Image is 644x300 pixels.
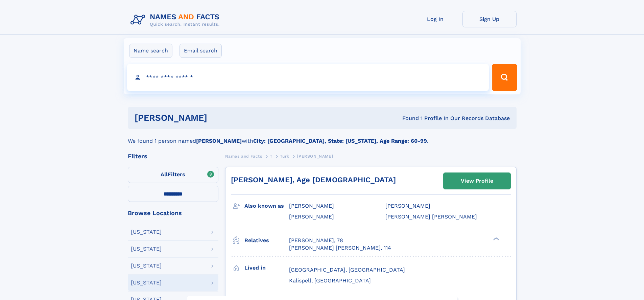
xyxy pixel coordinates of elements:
h3: Lived in [244,262,289,274]
a: [PERSON_NAME] [PERSON_NAME], 114 [289,244,391,252]
a: Sign Up [462,11,517,27]
div: View Profile [461,173,493,189]
span: Turk [280,154,289,159]
a: Turk [280,152,289,160]
span: [PERSON_NAME] [297,154,333,159]
span: [PERSON_NAME] [385,203,430,209]
a: [PERSON_NAME], 78 [289,237,343,244]
span: [PERSON_NAME] [289,213,334,220]
div: Found 1 Profile In Our Records Database [305,115,510,122]
img: Logo Names and Facts [128,11,225,29]
span: [GEOGRAPHIC_DATA], [GEOGRAPHIC_DATA] [289,267,405,273]
label: Email search [180,44,222,58]
label: Filters [128,167,218,183]
div: We found 1 person named with . [128,129,517,145]
b: City: [GEOGRAPHIC_DATA], State: [US_STATE], Age Range: 60-99 [253,138,427,144]
span: [PERSON_NAME] [PERSON_NAME] [385,213,477,220]
div: [US_STATE] [131,280,162,285]
input: search input [127,64,489,91]
div: [US_STATE] [131,229,162,235]
div: [US_STATE] [131,246,162,252]
span: Kalispell, [GEOGRAPHIC_DATA] [289,277,371,284]
h3: Relatives [244,235,289,246]
h1: [PERSON_NAME] [135,114,305,122]
div: Filters [128,153,218,159]
span: [PERSON_NAME] [289,203,334,209]
label: Name search [129,44,172,58]
h3: Also known as [244,200,289,212]
div: [US_STATE] [131,263,162,269]
a: View Profile [444,173,510,189]
div: ❯ [492,236,500,241]
a: [PERSON_NAME], Age [DEMOGRAPHIC_DATA] [231,176,396,184]
a: Names and Facts [225,152,262,160]
span: All [161,171,168,178]
button: Search Button [492,64,517,91]
a: Log In [408,11,462,27]
span: T [270,154,272,159]
b: [PERSON_NAME] [196,138,242,144]
a: T [270,152,272,160]
div: Browse Locations [128,210,218,216]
